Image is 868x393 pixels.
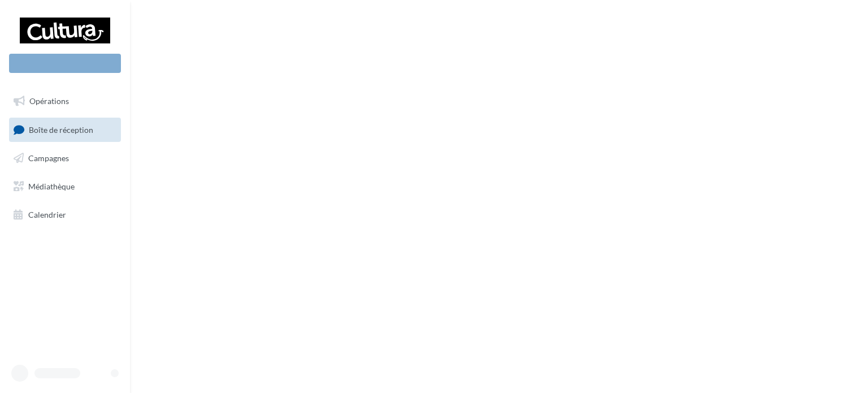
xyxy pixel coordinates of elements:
a: Campagnes [7,146,123,170]
div: Nouvelle campagne [9,54,121,73]
a: Opérations [7,89,123,113]
span: Médiathèque [28,182,75,191]
span: Opérations [29,96,69,106]
span: Campagnes [28,153,69,163]
span: Calendrier [28,209,66,219]
a: Calendrier [7,203,123,227]
a: Boîte de réception [7,118,123,142]
a: Médiathèque [7,175,123,198]
span: Boîte de réception [29,124,93,134]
